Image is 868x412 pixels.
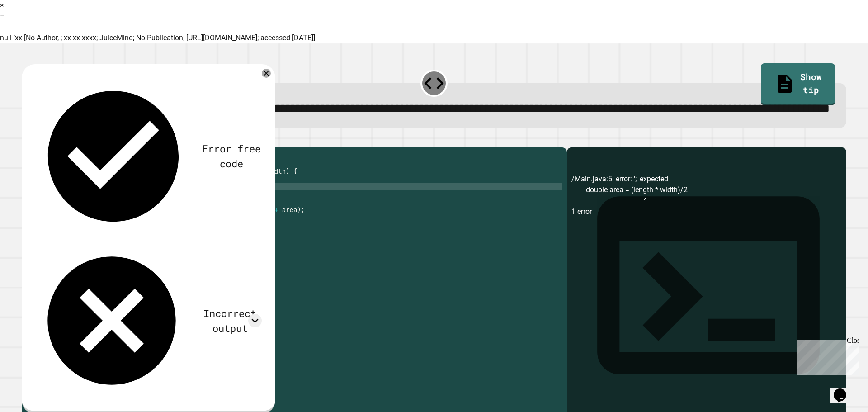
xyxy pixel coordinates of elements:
[793,336,859,375] iframe: chat widget
[4,4,62,57] div: Chat with us now!Close
[198,306,262,336] div: Incorrect output
[830,376,859,403] iframe: chat widget
[761,63,835,105] a: Show tip
[201,141,262,171] div: Error free code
